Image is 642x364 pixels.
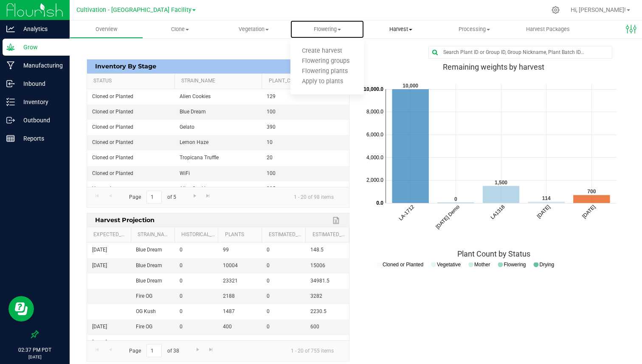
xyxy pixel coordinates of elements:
[305,304,349,319] td: 2230.5
[262,104,349,120] td: 100
[6,61,15,70] inline-svg: Manufacturing
[131,274,175,289] td: Blue Dream
[143,20,217,38] a: Clone
[313,231,346,238] a: Estimated_LBs_Assumption
[4,354,66,360] p: [DATE]
[587,189,596,195] text: 700
[429,46,612,58] input: Search Plant ID or Group ID, Group Nickname, Plant Batch ID...
[218,274,262,289] td: 23321
[504,261,526,267] text: Flowering
[191,344,204,356] a: Go to the next page
[175,304,218,319] td: 0
[262,243,305,258] td: 0
[15,97,66,107] p: Inventory
[15,60,66,71] p: Manufacturing
[364,25,437,33] span: Harvest
[15,42,66,52] p: Grow
[454,196,457,202] text: 0
[122,344,186,357] span: Page of 38
[290,68,359,75] span: Flowering plants
[87,181,175,197] td: Vegetative
[305,319,349,335] td: 600
[284,344,341,357] span: 1 - 20 of 755 items
[262,166,349,181] td: 100
[218,304,262,319] td: 1487
[305,335,349,350] td: 60
[144,25,216,33] span: Clone
[93,78,171,85] a: Status
[438,25,511,33] span: Processing
[87,166,175,181] td: Cloned or Planted
[6,116,15,124] inline-svg: Outbound
[262,319,305,335] td: 0
[15,79,66,89] p: Inbound
[290,48,354,55] span: Create harvest
[218,335,262,350] td: 40
[305,258,349,274] td: 15006
[189,191,201,202] a: Go to the next page
[218,289,262,304] td: 2188
[87,135,175,150] td: Cloned or Planted
[262,120,349,135] td: 390
[175,274,218,289] td: 0
[218,319,262,335] td: 400
[269,78,346,85] a: plant_count
[383,261,423,267] text: Cloned or Planted
[175,120,262,135] td: Gelato
[146,191,162,204] input: 1
[175,289,218,304] td: 0
[362,250,625,258] div: Plant Count by Status
[290,78,355,85] span: Apply to plants
[175,104,262,120] td: Blue Dream
[438,20,511,38] a: Processing
[364,20,437,38] a: Harvest
[8,296,34,322] iframe: Resource center
[6,98,15,106] inline-svg: Inventory
[175,243,218,258] td: 0
[225,231,259,238] a: Plants
[87,258,131,274] td: [DATE]
[262,274,305,289] td: 0
[15,24,66,34] p: Analytics
[550,6,561,14] div: Manage settings
[262,89,349,104] td: 129
[474,261,490,267] text: Mother
[175,258,218,274] td: 0
[181,78,259,85] a: strain_name
[362,63,625,71] div: Remaining weights by harvest
[262,135,349,150] td: 10
[87,335,131,350] td: [DATE]
[571,6,626,13] span: Hi, [PERSON_NAME]!
[217,25,290,33] span: Vegetation
[262,304,305,319] td: 0
[287,191,341,203] span: 1 - 20 of 98 items
[131,335,175,350] td: Blue Dream
[217,20,290,38] a: Vegetation
[122,191,183,204] span: Page of 5
[175,150,262,166] td: Tropicana Truffle
[87,104,175,120] td: Cloned or Planted
[262,335,305,350] td: 0
[542,195,551,201] text: 114
[146,344,162,357] input: 1
[6,134,15,143] inline-svg: Reports
[131,243,175,258] td: Blue Dream
[6,25,15,33] inline-svg: Analytics
[202,191,214,202] a: Go to the last page
[15,133,66,144] p: Reports
[138,231,171,238] a: strain_name
[4,346,66,354] p: 02:37 PM PDT
[31,330,39,339] label: Pin the sidebar to full width on large screens
[87,243,131,258] td: [DATE]
[290,25,364,33] span: Flowering
[175,89,262,104] td: Alien Cookies
[330,215,343,226] a: Export to Excel
[262,289,305,304] td: 0
[305,243,349,258] td: 148.5
[175,335,218,350] td: 0
[131,319,175,335] td: Fire OG
[539,261,554,267] text: Drying
[515,25,581,33] span: Harvest Packages
[403,83,418,89] text: 10,000
[87,150,175,166] td: Cloned or Planted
